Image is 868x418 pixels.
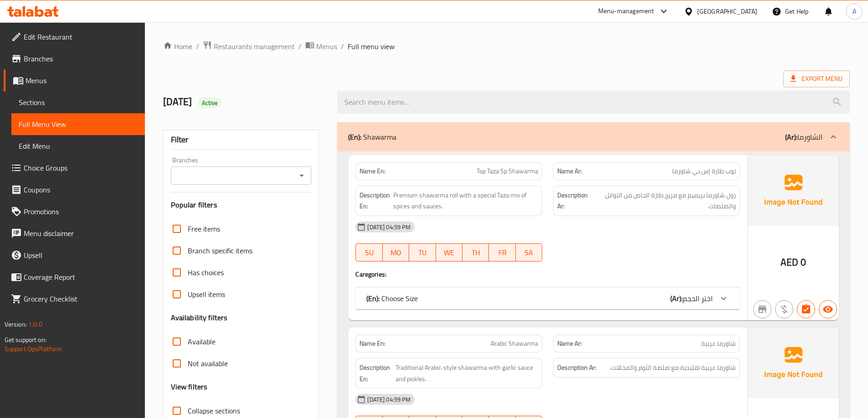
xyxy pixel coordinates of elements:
a: Menus [305,40,337,52]
b: (Ar): [670,292,683,305]
span: Full menu view [348,41,395,52]
div: (En): Shawarma(Ar):الشاورما [337,122,850,151]
span: Grocery Checklist [24,293,138,304]
strong: Name En: [360,166,385,176]
span: Branches [24,53,138,64]
button: SA [516,243,542,262]
p: Shawarma [348,131,396,142]
span: Version: [5,318,27,330]
span: Menus [316,41,337,52]
span: TH [466,246,485,259]
span: Sections [19,97,138,108]
strong: Description En: [360,362,394,384]
span: Export Menu [791,73,842,85]
a: Menus [4,70,145,91]
span: Restaurants management [214,41,295,52]
strong: Name Ar: [557,339,582,348]
span: رول شاورما بريميم مع مزيج طازة الخاص من التوابل والصلصات. [594,190,736,212]
h3: View filters [171,382,208,392]
span: Free items [188,223,220,234]
span: شاورما عربية [701,339,736,348]
span: شاورما عربية تقليدية مع صلصة الثوم والمخللات. [610,362,736,373]
span: Coupons [24,184,138,195]
span: Branch specific items [188,245,252,256]
button: WE [436,243,462,262]
a: Menu disclaimer [4,222,145,244]
span: اختر الحجم [683,292,713,305]
span: A [853,6,856,16]
button: Has choices [797,300,815,318]
span: Not available [188,358,228,369]
li: / [341,41,344,52]
strong: Description Ar: [557,190,592,212]
p: Choose Size [366,293,418,304]
span: Top Taza Sp Shawarma [477,166,538,176]
button: SU [355,243,382,262]
a: Restaurants management [203,40,295,52]
div: Filter [171,130,312,150]
button: Not branch specific item [753,300,771,318]
strong: Name Ar: [557,166,582,176]
img: Ae5nvW7+0k+MAAAAAElFTkSuQmCC [748,155,839,226]
b: (En): [348,130,361,144]
a: Choice Groups [4,157,145,179]
a: Grocery Checklist [4,288,145,310]
button: TU [409,243,436,262]
span: Menus [26,75,138,86]
a: Sections [11,91,145,113]
span: 0 [801,253,806,271]
a: Promotions [4,201,145,222]
span: Active [198,99,222,107]
a: Support.OpsPlatform [5,343,62,355]
span: Collapse sections [188,405,240,416]
span: 1.0.0 [28,318,42,330]
a: Edit Menu [11,135,145,157]
button: Open [295,169,308,182]
span: FR [493,246,512,259]
span: WE [440,246,459,259]
b: (En): [366,292,380,305]
strong: Name En: [360,339,385,348]
span: [DATE] 04:59 PM [364,395,414,404]
span: Edit Menu [19,141,138,151]
button: Available [819,300,837,318]
span: Choice Groups [24,162,138,173]
a: Branches [4,48,145,70]
a: Coupons [4,179,145,201]
div: Menu-management [598,6,654,17]
b: (Ar): [785,130,797,144]
span: Premium shawarma roll with a special Taza mix of spices and sauces. [393,190,538,212]
span: توب طازة إس بي شاورما [672,166,736,176]
h2: [DATE] [163,95,327,109]
li: / [298,41,302,52]
a: Full Menu View [11,113,145,135]
p: الشاورما [785,131,822,142]
span: AED [781,253,798,271]
span: Edit Restaurant [24,31,138,42]
span: [DATE] 04:59 PM [364,223,414,232]
span: Coverage Report [24,272,138,282]
span: Upsell items [188,289,225,300]
a: Home [163,41,192,52]
span: Promotions [24,206,138,217]
div: Active [198,97,222,108]
span: Upsell [24,250,138,261]
span: Has choices [188,267,224,278]
span: SA [519,246,539,259]
span: TU [413,246,432,259]
strong: Description Ar: [557,362,596,373]
button: MO [383,243,409,262]
img: Ae5nvW7+0k+MAAAAAElFTkSuQmCC [748,327,839,398]
h3: Popular filters [171,200,312,210]
span: Available [188,336,216,347]
li: / [196,41,199,52]
span: Menu disclaimer [24,228,138,239]
span: Export Menu [783,71,850,87]
strong: Description En: [360,190,391,212]
a: Upsell [4,244,145,266]
div: (En): Choose Size(Ar):اختر الحجم [355,287,740,309]
nav: breadcrumb [163,40,850,52]
input: search [337,91,850,114]
span: Arabic Shawarma [491,339,538,348]
h3: Availability filters [171,312,228,323]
